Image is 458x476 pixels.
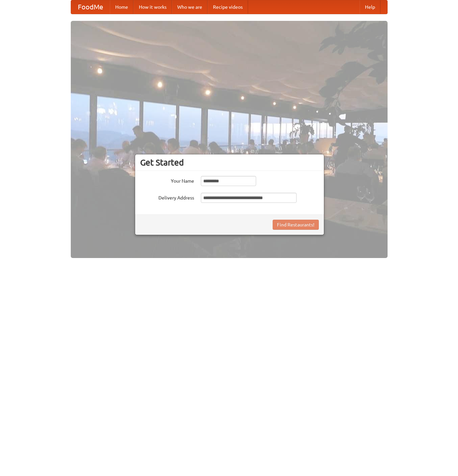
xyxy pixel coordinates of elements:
[71,0,110,14] a: FoodMe
[140,193,194,201] label: Delivery Address
[273,220,319,230] button: Find Restaurants!
[110,0,133,14] a: Home
[172,0,208,14] a: Who we are
[360,0,380,14] a: Help
[140,176,194,184] label: Your Name
[133,0,172,14] a: How it works
[208,0,248,14] a: Recipe videos
[140,157,319,168] h3: Get Started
